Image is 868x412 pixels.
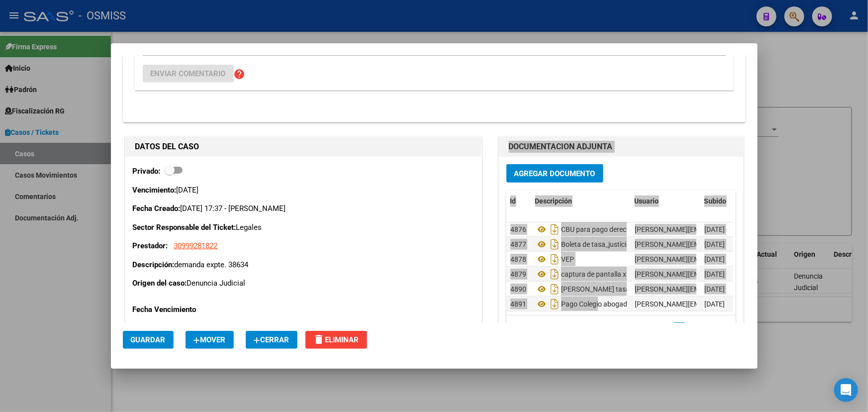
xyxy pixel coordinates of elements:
[548,296,561,312] i: Descargar documento
[510,269,527,280] div: 4879
[186,331,234,349] button: Mover
[133,279,187,288] strong: Origen del caso:
[570,322,589,333] a: go to first page
[193,335,226,344] span: Mover
[535,197,573,205] span: Descripción
[510,254,527,265] div: 4878
[514,169,595,178] span: Agregar Documento
[548,236,561,252] i: Descargar documento
[151,69,226,78] span: Enviar comentario
[506,164,603,183] button: Agregar Documento
[133,278,474,289] p: Denuncia Judicial
[135,142,199,151] strong: DATOS DEL CASO
[133,260,175,269] strong: Descripción:
[254,335,289,344] span: Cerrar
[614,322,626,333] a: 4
[506,191,531,212] datatable-header-cell: Id
[305,331,367,349] button: Eliminar
[657,319,672,336] li: page 7
[704,270,725,278] span: [DATE]
[674,322,685,333] a: 8
[688,322,707,333] a: go to next page
[642,319,657,336] li: page 6
[631,191,700,212] datatable-header-cell: Usuario
[133,223,236,232] strong: Sector Responsable del Ticket:
[710,322,729,333] a: go to last page
[561,240,633,248] span: Boleta de tasa_justicia_
[133,259,474,271] p: demanda expte. 38634
[704,255,725,263] span: [DATE]
[246,331,297,349] button: Cerrar
[510,299,527,310] div: 4891
[704,285,725,293] span: [DATE]
[506,315,551,340] div: 50 total
[510,197,516,205] span: Id
[700,191,750,212] datatable-header-cell: Subido
[313,335,359,344] span: Eliminar
[548,266,561,282] i: Descargar documento
[510,224,527,235] div: 4876
[509,141,733,153] h1: DOCUMENTACION ADJUNTA
[644,322,656,333] a: 6
[612,319,627,336] li: page 4
[834,378,858,402] div: Open Intercom Messenger
[174,241,218,250] span: 30999281822
[704,300,725,308] span: [DATE]
[561,285,662,293] span: [PERSON_NAME] tasa de justicia
[510,239,527,250] div: 4877
[234,68,246,80] mat-icon: help
[133,203,474,214] p: [DATE] 17:37 - [PERSON_NAME]
[133,186,177,195] strong: Vencimiento:
[561,255,574,263] span: VEP
[704,225,725,233] span: [DATE]
[672,319,687,336] li: page 8
[531,191,631,212] datatable-header-cell: Descripción
[133,204,181,213] strong: Fecha Creado:
[143,65,234,83] button: Enviar comentario
[133,185,474,196] p: [DATE]
[133,222,474,233] p: Legales
[561,225,645,233] span: CBU para pago derecho fijo
[635,197,659,205] span: Usuario
[133,241,168,250] strong: Prestador:
[510,284,527,295] div: 4890
[704,240,725,248] span: [DATE]
[561,300,689,308] span: Pago Colegio abogados [PERSON_NAME]
[592,322,611,333] a: go to previous page
[548,281,561,297] i: Descargar documento
[123,331,174,349] button: Guardar
[635,285,857,293] span: [PERSON_NAME][EMAIL_ADDRESS][DOMAIN_NAME] - [PERSON_NAME]
[561,270,641,278] span: captura de pantalla x VEP
[133,304,235,315] p: Fecha Vencimiento
[635,300,857,308] span: [PERSON_NAME][EMAIL_ADDRESS][DOMAIN_NAME] - [PERSON_NAME]
[133,167,161,176] strong: Privado:
[659,322,671,333] a: 7
[548,221,561,237] i: Descargar documento
[627,319,642,336] li: page 5
[313,333,325,345] mat-icon: delete
[548,251,561,267] i: Descargar documento
[131,335,166,344] span: Guardar
[704,197,727,205] span: Subido
[629,322,641,333] a: 5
